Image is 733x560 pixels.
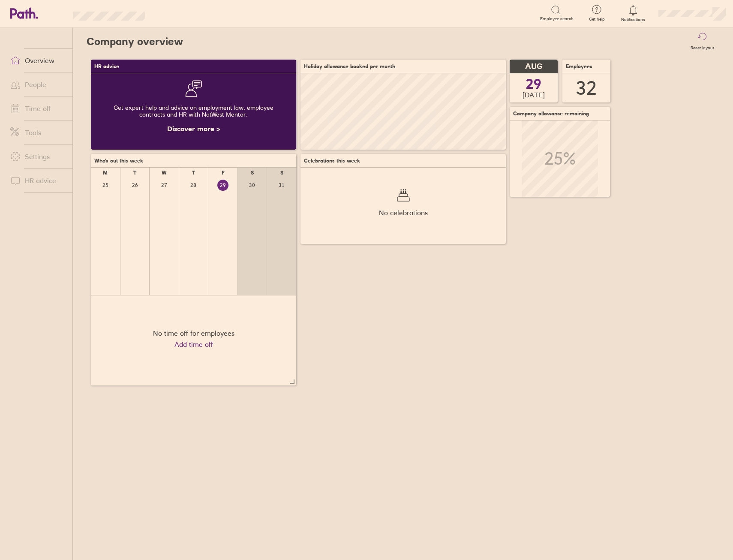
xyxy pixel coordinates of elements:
[192,170,195,176] div: T
[3,172,72,189] a: HR advice
[94,63,119,69] span: HR advice
[526,77,541,91] span: 29
[162,170,167,176] div: W
[98,97,289,125] div: Get expert help and advice on employment law, employee contracts and HR with NatWest Mentor.
[280,170,283,176] div: S
[304,158,360,164] span: Celebrations this week
[523,91,545,99] span: [DATE]
[685,43,719,51] label: Reset layout
[540,16,574,21] span: Employee search
[685,28,719,55] button: Reset layout
[583,17,611,22] span: Get help
[304,63,395,69] span: Holiday allowance booked per month
[576,77,597,99] div: 32
[566,63,592,69] span: Employees
[251,170,254,176] div: S
[94,158,143,164] span: Who's out this week
[167,124,220,133] a: Discover more >
[3,76,72,93] a: People
[619,4,647,22] a: Notifications
[3,52,72,69] a: Overview
[222,170,225,176] div: F
[133,170,136,176] div: T
[103,170,108,176] div: M
[513,111,589,117] span: Company allowance remaining
[525,62,542,71] span: AUG
[153,329,234,337] div: No time off for employees
[87,28,183,55] h2: Company overview
[174,340,213,348] a: Add time off
[3,124,72,141] a: Tools
[379,209,428,217] span: No celebrations
[619,17,647,22] span: Notifications
[168,9,190,17] div: Search
[3,148,72,165] a: Settings
[3,100,72,117] a: Time off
